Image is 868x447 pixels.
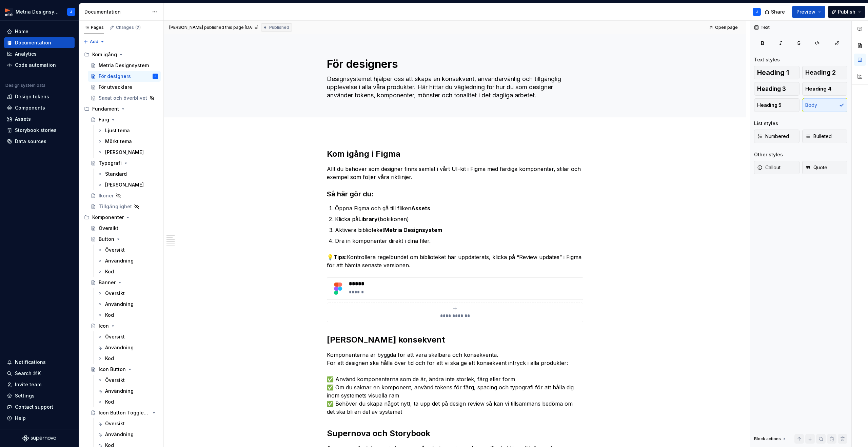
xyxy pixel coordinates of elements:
[105,257,134,264] div: Användning
[327,149,583,159] h2: Kom igång i Figma
[754,434,787,444] div: Block actions
[325,74,582,101] textarea: Designsystemet hjälper oss att skapa en konsekvent, användarvänlig och tillgänglig upplevelse i a...
[15,370,41,377] div: Search ⌘K
[327,253,583,269] p: 💡 Kontrollera regelbundet om biblioteket har uppdaterats, klicka på “Review updates” i Figma för ...
[5,8,13,16] img: fcc7d103-c4a6-47df-856c-21dae8b51a16.png
[116,25,141,30] div: Changes
[384,227,442,233] strong: Metria Designsystem
[99,279,116,286] div: Banner
[105,181,144,188] div: [PERSON_NAME]
[105,420,125,427] div: Översikt
[15,116,31,122] div: Assets
[105,149,144,156] div: [PERSON_NAME]
[88,277,161,288] a: Banner
[99,73,131,80] div: För designers
[105,388,134,394] div: Användning
[757,85,786,92] span: Heading 3
[335,204,583,212] p: Öppna Figma och gå till fliken
[99,323,109,329] div: Icon
[754,161,800,174] button: Callout
[94,375,161,386] a: Översikt
[105,333,125,340] div: Översikt
[94,353,161,364] a: Kod
[88,190,161,201] a: Ikoner
[99,116,109,123] div: Färg
[88,82,161,93] a: För utvecklare
[155,73,156,80] div: J
[94,125,161,136] a: Ljust tema
[70,9,72,15] div: J
[99,62,149,69] div: Metria Designsystem
[15,93,49,100] div: Design tokens
[802,130,848,143] button: Bulleted
[94,386,161,396] a: Användning
[335,226,583,234] p: Aktivera biblioteket
[1,4,77,19] button: Metria DesignsystemJ
[754,66,800,79] button: Heading 1
[335,237,583,245] p: Dra in komponenter direkt i dina filer.
[105,127,130,134] div: Ljust tema
[88,201,161,212] a: Tillgänglighet
[88,158,161,169] a: Typografi
[754,436,781,442] div: Block actions
[792,6,825,18] button: Preview
[88,407,161,418] a: Icon Button Toggleable
[105,301,134,308] div: Användning
[4,136,75,147] a: Data sources
[4,379,75,390] a: Invite team
[4,390,75,401] a: Settings
[99,409,150,416] div: Icon Button Toggleable
[715,25,738,30] span: Open page
[757,69,789,76] span: Heading 1
[4,357,75,368] button: Notifications
[94,396,161,407] a: Kod
[15,51,37,57] div: Analytics
[88,320,161,331] a: Icon
[15,138,46,145] div: Data sources
[15,127,57,134] div: Storybook stories
[802,161,848,174] button: Quote
[707,23,741,32] a: Open page
[90,39,98,44] span: Add
[88,60,161,71] a: Metria Designsystem
[105,247,125,253] div: Översikt
[204,25,258,30] div: published this page [DATE]
[4,48,75,59] a: Analytics
[4,60,75,71] a: Code automation
[5,83,45,88] div: Design system data
[327,428,583,439] h2: Supernova och Storybook
[761,6,789,18] button: Share
[105,431,134,438] div: Användning
[805,164,827,171] span: Quote
[92,51,117,58] div: Kom igång
[15,404,53,410] div: Contact support
[4,37,75,48] a: Documentation
[15,381,41,388] div: Invite team
[327,165,583,181] p: Allt du behöver som designer finns samlat i vårt UI-kit i Figma med färdiga komponenter, stilar o...
[828,6,865,18] button: Publish
[88,114,161,125] a: Färg
[15,62,56,69] div: Code automation
[135,25,141,30] span: 7
[327,190,373,198] strong: Så här gör du:
[105,290,125,297] div: Översikt
[99,366,126,373] div: Icon Button
[94,255,161,266] a: Användning
[99,160,122,167] div: Typografi
[94,147,161,158] a: [PERSON_NAME]
[22,435,56,442] a: Supernova Logo
[754,56,780,63] div: Text styles
[99,203,132,210] div: Tillgänglighet
[94,169,161,179] a: Standard
[335,215,583,223] p: Klicka på (bokikonen)
[105,355,114,362] div: Kod
[15,392,35,399] div: Settings
[88,71,161,82] a: För designersJ
[4,102,75,113] a: Components
[105,171,127,177] div: Standard
[92,105,119,112] div: Fundament
[94,266,161,277] a: Kod
[327,351,583,416] p: Komponenterna är byggda för att vara skalbara och konsekventa. För att designen ska hålla över ti...
[4,91,75,102] a: Design tokens
[84,25,104,30] div: Pages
